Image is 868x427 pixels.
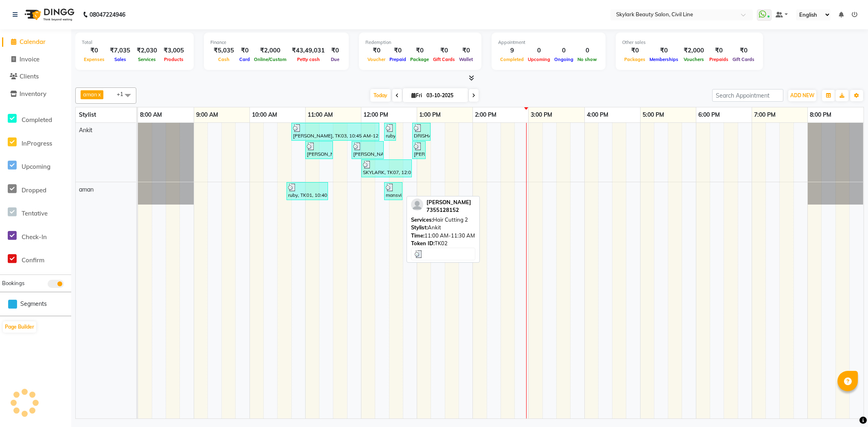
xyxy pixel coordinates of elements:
span: Inventory [20,90,46,98]
a: Inventory [2,89,69,99]
a: 9:00 AM [194,109,220,121]
span: Segments [20,300,47,308]
div: Redemption [365,39,475,46]
div: ₹2,000 [680,46,707,55]
span: Cash [216,57,232,62]
span: Check-In [22,233,47,241]
span: Memberships [647,57,680,62]
button: Page Builder [3,321,36,333]
div: ₹0 [622,46,647,55]
button: ADD NEW [788,90,816,101]
span: Upcoming [526,57,552,62]
div: ₹2,030 [133,46,160,55]
div: mansvi, TK06, 12:25 PM-12:45 PM, Threading - Eyebrow [385,183,402,199]
span: Online/Custom [252,57,289,62]
div: 11:00 AM-11:30 AM [411,232,475,240]
iframe: chat widget [834,394,860,419]
a: 3:00 PM [529,109,554,121]
a: Clients [2,72,69,81]
span: Services: [411,216,433,223]
span: Calendar [20,38,46,46]
span: Wallet [457,57,475,62]
div: 0 [552,46,575,55]
div: ₹2,000 [252,46,289,55]
span: aman [83,91,97,98]
span: Services [136,57,158,62]
div: 0 [575,46,599,55]
a: 2:00 PM [473,109,498,121]
a: 1:00 PM [417,109,443,121]
div: ₹0 [365,46,387,55]
span: Stylist: [411,224,428,231]
span: Completed [22,116,52,124]
span: Today [370,89,391,102]
img: profile [411,198,423,211]
span: aman [79,186,94,193]
div: Appointment [498,39,599,46]
div: Finance [210,39,342,46]
div: ₹5,035 [210,46,237,55]
div: Other sales [622,39,756,46]
span: Prepaids [707,57,730,62]
input: Search Appointment [712,89,783,102]
div: Total [82,39,187,46]
span: Gift Cards [730,57,756,62]
div: 9 [498,46,526,55]
span: Expenses [82,57,107,62]
a: 12:00 PM [361,109,390,121]
span: Bookings [2,280,24,286]
input: 2025-10-03 [424,89,465,102]
div: 7355128152 [426,206,471,214]
span: Fri [409,92,424,98]
div: ₹0 [328,46,342,55]
span: Package [408,57,431,62]
div: Ankit [411,224,475,232]
div: SKYLARK, TK07, 12:00 PM-12:55 PM, Hair Cutting 1,Threading - Eyebrow,Threading - Forhead [362,161,411,176]
span: Clients [20,72,39,80]
div: ₹7,035 [107,46,133,55]
div: ₹0 [730,46,756,55]
div: ₹3,005 [160,46,187,55]
a: Calendar [2,37,69,47]
div: ₹0 [408,46,431,55]
span: Token ID: [411,240,435,246]
span: Hair Cutting 2 [433,216,468,223]
div: ₹0 [457,46,475,55]
span: Ankit [79,126,92,134]
a: 7:00 PM [752,109,778,121]
a: 8:00 AM [138,109,164,121]
div: 0 [526,46,552,55]
div: ₹0 [387,46,408,55]
a: x [97,91,101,98]
div: ₹0 [82,46,107,55]
span: Packages [622,57,647,62]
div: ruby, TK05, 12:25 PM-12:35 PM, Waxing - Underarm Normal [385,124,395,139]
span: Upcoming [22,163,50,170]
div: ₹0 [647,46,680,55]
div: ruby, TK01, 10:40 AM-11:25 AM, Waxing - Hand wax Normal,Threading - Eyebrow,Threading - Forhead [287,183,327,199]
a: 11:00 AM [306,109,335,121]
span: Gift Cards [431,57,457,62]
div: ₹43,49,031 [289,46,328,55]
span: Confirm [22,256,44,264]
div: [PERSON_NAME], TK02, 11:00 AM-11:30 AM, Hair Cutting 2 [306,142,332,158]
div: ₹0 [707,46,730,55]
span: Due [329,57,341,62]
b: 08047224946 [90,3,125,26]
span: Stylist [79,111,96,118]
div: TK02 [411,240,475,248]
span: Time: [411,232,424,239]
div: [PERSON_NAME], TK08, 12:55 PM-01:10 PM, THRE.+FORE.+UPPER LIP. [413,142,425,158]
span: Products [162,57,186,62]
a: 4:00 PM [585,109,610,121]
a: 6:00 PM [696,109,722,121]
a: 10:00 AM [250,109,279,121]
span: ADD NEW [790,92,814,98]
span: Ongoing [552,57,575,62]
span: Sales [112,57,128,62]
span: [PERSON_NAME] [426,199,471,205]
a: 8:00 PM [808,109,833,121]
div: DRISHA, TK09, 12:55 PM-01:15 PM, Hair Cutting [413,124,430,139]
a: Invoice [2,55,69,64]
span: Dropped [22,186,46,194]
